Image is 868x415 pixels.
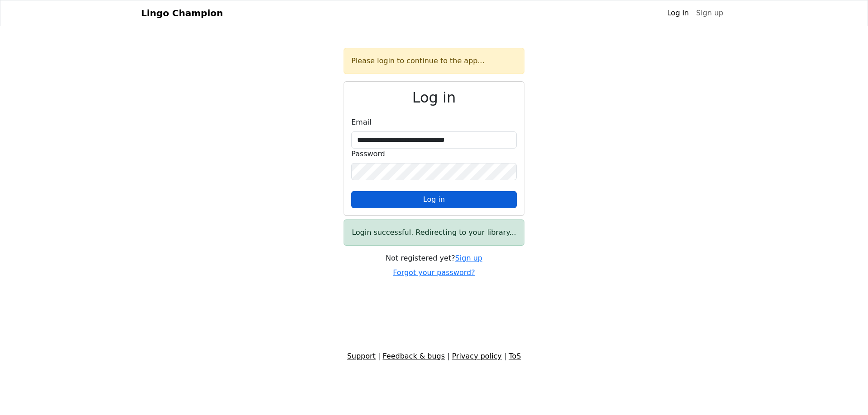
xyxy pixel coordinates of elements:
[382,352,445,360] a: Feedback & bugs
[509,352,521,360] a: ToS
[452,352,502,360] a: Privacy policy
[351,89,517,106] h2: Log in
[423,195,445,204] span: Log in
[693,4,727,22] a: Sign up
[347,352,376,360] a: Support
[351,149,385,159] label: Password
[455,254,482,262] a: Sign up
[393,268,475,277] a: Forgot your password?
[136,351,732,362] div: | | |
[141,4,223,22] a: Lingo Champion
[663,4,692,22] a: Log in
[351,117,371,128] label: Email
[351,191,517,208] button: Log in
[344,253,524,264] div: Not registered yet?
[344,48,524,74] div: Please login to continue to the app...
[344,219,524,246] div: Login successful. Redirecting to your library...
